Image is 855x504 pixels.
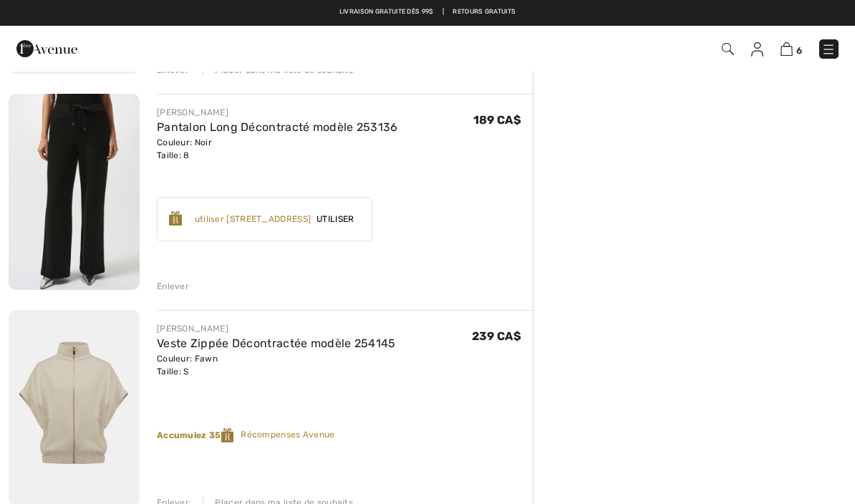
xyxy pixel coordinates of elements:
a: 1ère Avenue [16,41,77,54]
span: | [443,7,444,17]
div: utiliser [STREET_ADDRESS] [195,213,311,226]
img: 1ère Avenue [16,34,77,63]
img: Reward-Logo.svg [169,211,182,226]
a: Veste Zippée Décontractée modèle 254145 [157,336,396,350]
img: Panier d'achat [781,42,793,56]
div: Couleur: Noir Taille: 8 [157,136,398,162]
img: Recherche [722,43,734,55]
a: Livraison gratuite dès 99$ [339,7,434,17]
span: 189 CA$ [473,113,521,127]
div: [PERSON_NAME] [157,106,398,119]
img: Pantalon Long Décontracté modèle 253136 [9,94,140,290]
img: Mes infos [751,42,763,57]
img: Reward-Logo.svg [221,428,234,442]
a: Retours gratuits [453,7,516,17]
span: Utiliser [311,213,359,226]
span: 239 CA$ [472,329,521,343]
div: Enlever [157,280,189,293]
img: Menu [821,42,836,57]
div: Récompenses Avenue [157,428,533,442]
span: 6 [796,45,802,56]
a: Pantalon Long Décontracté modèle 253136 [157,120,398,134]
a: 6 [781,40,802,57]
div: Couleur: Fawn Taille: S [157,352,396,378]
div: [PERSON_NAME] [157,322,396,335]
strong: Accumulez 35 [157,430,241,440]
